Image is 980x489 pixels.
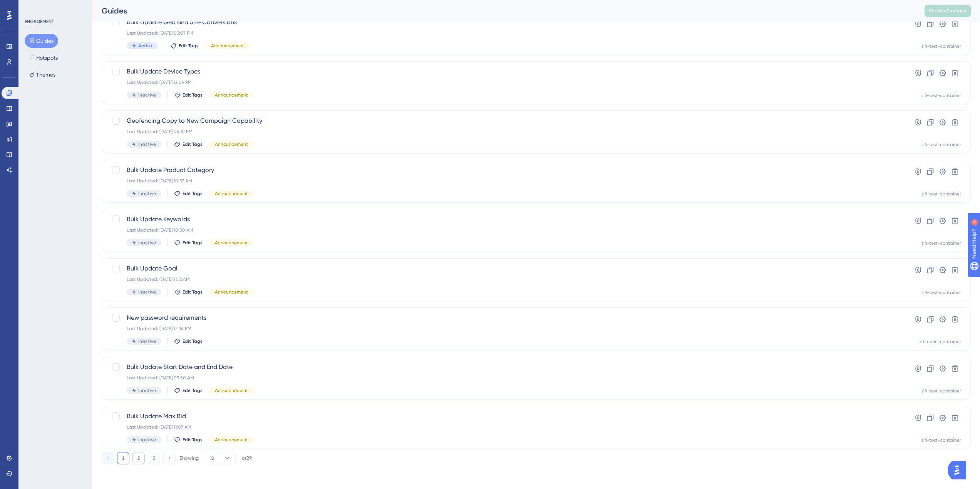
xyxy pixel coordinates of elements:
[25,18,54,25] div: ENGAGEMENT
[170,43,199,49] button: Edit Tags
[210,455,214,461] span: 10
[138,240,156,246] span: Inactive
[948,459,971,482] iframe: UserGuiding AI Assistant Launcher
[127,313,884,322] span: New password requirements
[127,227,884,233] div: Last Updated: [DATE] 10:50 AM
[921,388,961,394] div: sifi-test-container
[127,116,884,125] span: Geofencing Copy to New Campaign Capability
[127,178,884,184] div: Last Updated: [DATE] 10:33 AM
[921,437,961,443] div: sifi-test-container
[117,452,129,464] button: 1
[183,141,203,147] span: Edit Tags
[138,437,156,443] span: Inactive
[921,289,961,295] div: sifi-test-container
[205,452,236,464] button: 10
[174,338,203,344] button: Edit Tags
[132,452,145,464] button: 2
[127,412,884,421] span: Bulk Update Max Bid
[925,5,971,17] button: Publish Changes
[102,5,905,16] div: Guides
[18,2,48,11] span: Need Help?
[215,387,248,394] span: Announcement
[127,79,884,85] div: Last Updated: [DATE] 12:09 PM
[211,43,244,49] span: Announcement
[921,142,961,148] div: sifi-test-container
[174,240,203,246] button: Edit Tags
[215,289,248,295] span: Announcement
[183,190,203,197] span: Edit Tags
[921,92,961,98] div: sifi-test-container
[127,375,884,381] div: Last Updated: [DATE] 09:50 AM
[215,141,248,147] span: Announcement
[25,51,62,65] button: Hotspots
[921,191,961,197] div: sifi-test-container
[183,240,203,246] span: Edit Tags
[127,362,884,372] span: Bulk Update Start Date and End Date
[127,67,884,76] span: Bulk Update Device Types
[183,289,203,295] span: Edit Tags
[242,455,252,462] div: of 29
[215,437,248,443] span: Announcement
[127,215,884,224] span: Bulk Update Keywords
[127,30,884,36] div: Last Updated: [DATE] 03:07 PM
[174,190,203,197] button: Edit Tags
[179,43,199,49] span: Edit Tags
[127,18,884,27] span: Bulk Update Geo and Site Conversions
[138,92,156,98] span: Inactive
[215,92,248,98] span: Announcement
[138,387,156,394] span: Inactive
[174,387,203,394] button: Edit Tags
[127,264,884,273] span: Bulk Update Goal
[215,240,248,246] span: Announcement
[138,289,156,295] span: Inactive
[921,43,961,49] div: sifi-test-container
[127,424,884,430] div: Last Updated: [DATE] 11:07 AM
[921,240,961,246] div: sifi-test-container
[183,387,203,394] span: Edit Tags
[215,190,248,197] span: Announcement
[174,92,203,98] button: Edit Tags
[183,437,203,443] span: Edit Tags
[929,8,966,14] span: Publish Changes
[25,68,60,82] button: Themes
[138,43,152,49] span: Active
[127,129,884,135] div: Last Updated: [DATE] 06:10 PM
[138,190,156,197] span: Inactive
[179,455,199,462] div: Showing
[127,276,884,282] div: Last Updated: [DATE] 11:12 AM
[25,34,58,48] button: Guides
[148,452,160,464] button: 3
[183,92,203,98] span: Edit Tags
[183,338,203,344] span: Edit Tags
[174,437,203,443] button: Edit Tags
[127,325,884,332] div: Last Updated: [DATE] 12:34 PM
[127,165,884,175] span: Bulk Update Product Category
[54,4,56,10] div: 4
[138,141,156,147] span: Inactive
[138,338,156,344] span: Inactive
[174,141,203,147] button: Edit Tags
[920,339,961,345] div: bt-main-container
[174,289,203,295] button: Edit Tags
